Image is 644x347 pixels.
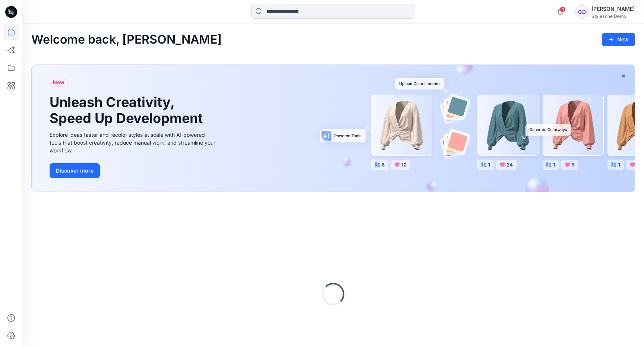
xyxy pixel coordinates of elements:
[591,13,635,19] div: Stylezone Demo
[560,6,566,12] span: 4
[53,78,64,87] span: New
[50,131,217,154] div: Explore ideas faster and recolor styles at scale with AI-powered tools that boost creativity, red...
[575,5,588,19] div: GD
[31,33,222,47] h2: Welcome back, [PERSON_NAME]
[591,4,635,13] div: [PERSON_NAME]
[50,163,100,178] button: Discover more
[50,163,217,178] a: Discover more
[602,33,635,46] button: New
[50,94,206,126] h1: Unleash Creativity, Speed Up Development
